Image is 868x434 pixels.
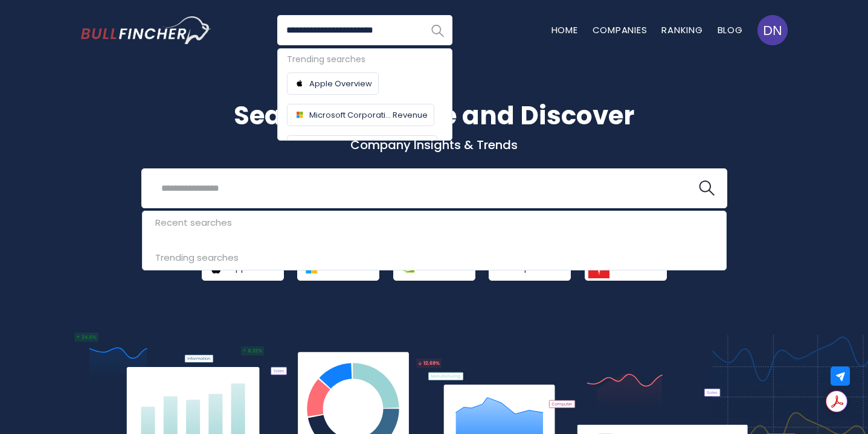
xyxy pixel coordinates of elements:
div: Recent searches [155,215,713,229]
a: NVIDIA Corporation Employees [287,135,437,158]
a: Go to homepage [81,16,211,44]
a: Companies [593,24,648,36]
img: Bullfincher logo [81,16,211,44]
div: Trending searches [287,53,443,66]
a: Apple Overview [287,72,379,95]
span: NVIDIA Corporation Employees [309,140,431,153]
span: Apple Overview [309,77,372,90]
div: Trending searches [155,251,713,264]
a: Microsoft Corporati... Revenue [287,104,434,126]
a: Blog [718,24,743,36]
a: Ranking [661,24,702,36]
a: Home [551,24,578,36]
img: search icon [699,180,715,196]
p: Company Insights & Trends [81,137,788,153]
button: Search [422,15,452,45]
p: What's trending [81,232,788,245]
h1: Search, Visualize and Discover [81,97,788,135]
span: Microsoft Corporati... Revenue [309,109,428,121]
img: Company logo [294,109,306,121]
img: Company logo [294,77,306,89]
